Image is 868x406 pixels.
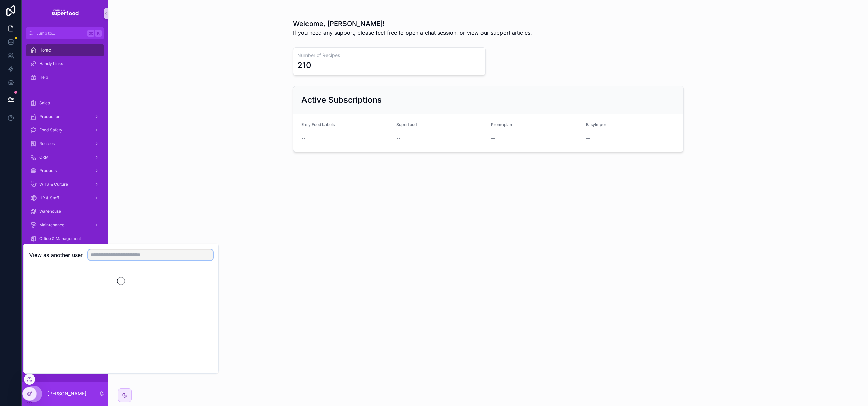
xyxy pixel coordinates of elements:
[47,390,86,397] p: [PERSON_NAME]
[26,58,104,70] a: Handy Links
[39,182,68,187] span: WHS & Culture
[26,124,104,136] a: Food Safety
[301,95,382,105] h2: Active Subscriptions
[39,209,61,214] span: Warehouse
[39,47,51,53] span: Home
[586,122,608,127] span: EasyImport
[36,31,85,36] span: Jump to...
[491,135,495,142] span: --
[39,114,60,119] span: Production
[39,195,59,201] span: HR & Staff
[301,122,335,127] span: Easy Food Labels
[39,61,63,66] span: Handy Links
[39,168,57,174] span: Products
[26,97,104,109] a: Sales
[51,8,79,19] img: App logo
[96,31,101,36] span: K
[39,236,81,241] span: Office & Management
[39,155,49,160] span: CRM
[297,60,311,71] div: 210
[26,178,104,190] a: WHS & Culture
[293,19,532,28] h1: Welcome, [PERSON_NAME]!
[26,232,104,245] a: Office & Management
[26,44,104,56] a: Home
[39,381,55,386] span: Settings
[297,52,481,59] h3: Number of Recipes
[26,378,104,390] a: Settings
[26,27,104,39] button: Jump to...K
[26,192,104,204] a: HR & Staff
[39,127,62,133] span: Food Safety
[301,135,305,142] span: --
[39,75,48,80] span: Help
[39,100,50,106] span: Sales
[26,219,104,231] a: Maintenance
[293,28,532,37] span: If you need any support, please feel free to open a chat session, or view our support articles.
[26,151,104,163] a: CRM
[396,135,400,142] span: --
[39,141,55,146] span: Recipes
[586,135,590,142] span: --
[26,165,104,177] a: Products
[29,251,83,259] h2: View as another user
[26,205,104,218] a: Warehouse
[491,122,512,127] span: Promoplan
[26,138,104,150] a: Recipes
[26,110,104,123] a: Production
[39,222,64,228] span: Maintenance
[22,39,108,382] div: scrollable content
[26,71,104,83] a: Help
[396,122,417,127] span: Superfood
